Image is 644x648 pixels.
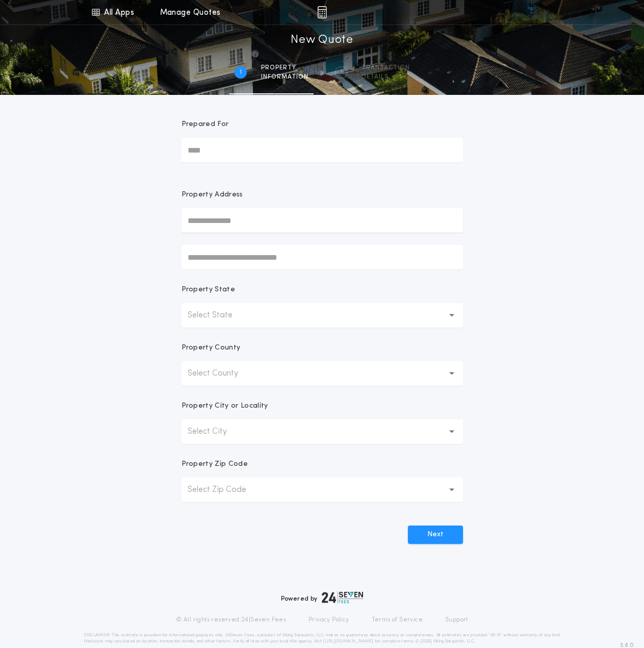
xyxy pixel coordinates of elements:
button: Select Zip Code [182,478,463,502]
span: Transaction [362,64,410,72]
img: vs-icon [512,7,551,17]
a: [URL][DOMAIN_NAME] [323,639,373,643]
img: img [317,6,327,18]
p: Select State [188,309,249,321]
p: Property County [182,343,241,353]
p: Select City [188,426,243,438]
p: Select County [188,367,254,380]
p: Prepared For [182,119,229,130]
h1: New Quote [291,32,353,48]
p: Property Address [182,190,463,200]
h2: 2 [339,68,343,77]
span: Property [261,64,308,72]
button: Next [408,526,463,544]
span: details [362,73,410,81]
input: Prepared For [182,138,463,162]
a: Privacy Policy [308,616,349,624]
button: Select County [182,361,463,386]
p: © All rights reserved. 24|Seven Fees [176,616,286,624]
p: Property City or Locality [182,401,268,411]
a: Terms of Service [372,616,423,624]
img: logo [322,591,364,604]
p: Select Zip Code [188,484,263,496]
p: DISCLAIMER: This estimate is provided for informational purposes only. 24|Seven Fees, a product o... [84,632,561,644]
a: Support [445,616,468,624]
span: information [261,73,308,81]
button: Select City [182,419,463,444]
p: Property State [182,285,235,295]
button: Select State [182,303,463,328]
h2: 1 [240,68,242,77]
p: Property Zip Code [182,459,248,469]
div: Powered by [281,591,364,604]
